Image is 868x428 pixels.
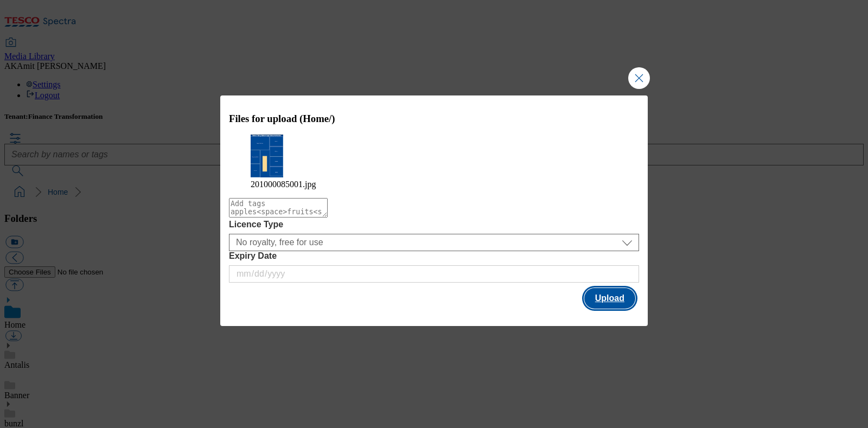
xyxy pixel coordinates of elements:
figcaption: 201000085001.jpg [251,180,617,189]
label: Expiry Date [229,251,639,261]
label: Licence Type [229,220,639,229]
button: Close Modal [628,67,650,89]
button: Upload [584,288,635,309]
div: Modal [220,95,648,327]
img: preview [251,135,283,177]
h3: Files for upload (Home/) [229,113,639,125]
